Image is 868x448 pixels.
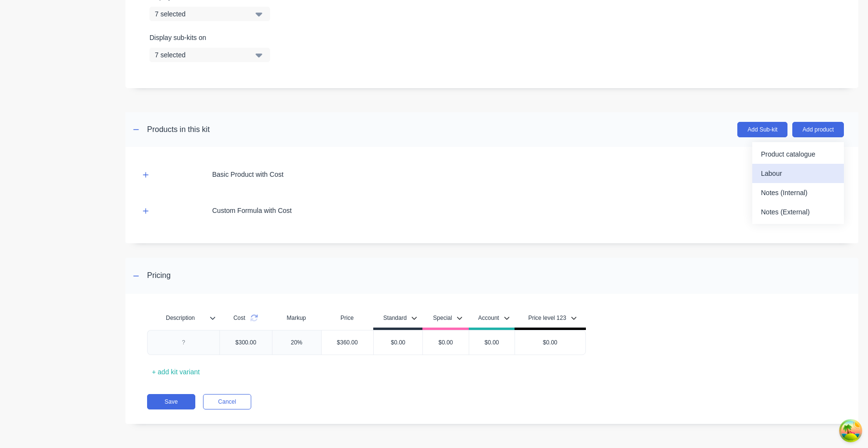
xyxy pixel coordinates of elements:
div: 20% [272,330,321,355]
span: Cost [233,314,245,322]
div: Notes (External) [761,205,835,219]
button: Open Tanstack query devtools [841,421,860,440]
div: Price [321,308,374,328]
button: 7 selected [149,7,270,21]
div: Markup [272,308,321,328]
div: $0.00 [515,330,585,355]
button: Cancel [203,394,251,409]
div: Notes (Internal) [761,186,835,200]
div: $360.00 [322,330,374,355]
div: Product catalogue [761,147,835,161]
div: Description [147,306,214,330]
div: Pricing [147,270,171,282]
div: $300.0020%$360.00$0.00$0.00$0.00$0.00 [147,330,586,355]
button: Standard [379,311,422,325]
div: 7 selected [155,50,248,60]
div: $0.00 [421,330,470,355]
button: Add Sub-kit [737,122,787,137]
button: Account [474,311,515,325]
div: $300.00 [228,330,264,355]
div: Custom Formula with Cost [212,206,292,216]
div: + add kit variant [147,365,204,380]
div: Products in this kit [147,124,210,135]
button: Add product [792,122,844,137]
div: Special [433,314,452,322]
div: $0.00 [374,330,422,355]
button: Special [428,311,467,325]
button: Price level 123 [523,311,582,325]
div: Labour [761,167,835,181]
label: Display sub-kits on [149,33,270,43]
div: Standard [383,314,407,322]
div: 7 selected [155,9,248,19]
div: Price level 123 [528,314,566,322]
div: Description [147,308,219,328]
div: $0.00 [468,330,516,355]
button: Save [147,394,195,409]
div: Basic Product with Cost [212,170,284,180]
div: Cost [219,308,272,328]
button: 7 selected [149,48,270,62]
div: Account [478,314,499,322]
